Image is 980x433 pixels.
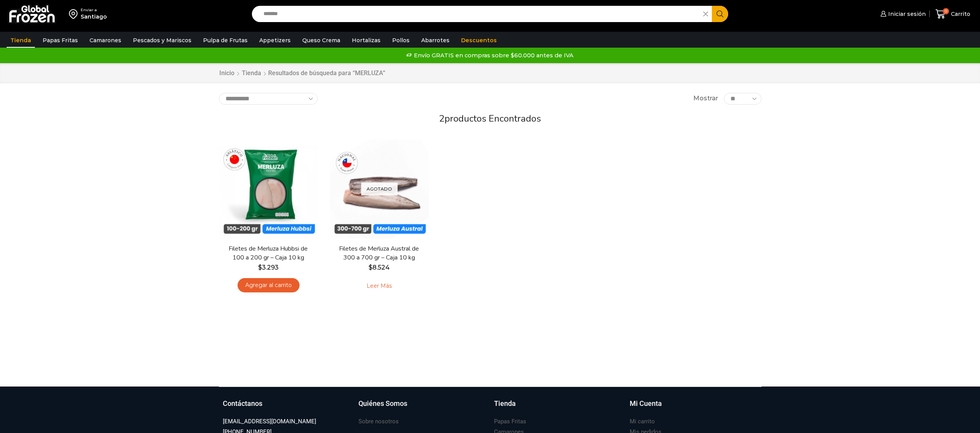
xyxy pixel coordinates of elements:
[358,399,486,416] a: Quiénes Somos
[388,33,413,48] a: Pollos
[219,93,318,105] select: Pedido de la tienda
[223,416,316,427] a: [EMAIL_ADDRESS][DOMAIN_NAME]
[949,10,970,18] span: Carrito
[361,182,398,195] p: Agotado
[223,399,351,416] a: Contáctanos
[223,418,316,426] h3: [EMAIL_ADDRESS][DOMAIN_NAME]
[369,264,372,271] span: $
[69,7,81,21] img: address-field-icon.svg
[417,33,453,48] a: Abarrotes
[712,6,728,22] button: Search button
[238,278,300,292] a: Agregar al carrito: “Filetes de Merluza Hubbsi de 100 a 200 gr – Caja 10 kg”
[494,399,622,416] a: Tienda
[878,6,926,22] a: Iniciar sesión
[219,69,385,78] nav: Breadcrumb
[223,399,262,409] h3: Contáctanos
[494,418,526,426] h3: Papas Fritas
[81,7,107,13] div: Enviar a
[630,399,758,416] a: Mi Cuenta
[358,416,399,427] a: Sobre nosotros
[369,264,390,271] bdi: 8.524
[348,33,384,48] a: Hortalizas
[268,69,385,77] h1: Resultados de búsqueda para “MERLUZA”
[457,33,501,48] a: Descuentos
[886,10,926,18] span: Iniciar sesión
[81,13,107,21] div: Santiago
[630,416,655,427] a: Mi carrito
[39,33,82,48] a: Papas Fritas
[693,94,718,103] span: Mostrar
[86,33,125,48] a: Camarones
[258,264,262,271] span: $
[129,33,195,48] a: Pescados y Mariscos
[630,399,662,409] h3: Mi Cuenta
[334,244,424,262] a: Filetes de Merluza Austral de 300 a 700 gr – Caja 10 kg
[494,399,516,409] h3: Tienda
[358,399,407,409] h3: Quiénes Somos
[241,69,262,78] a: Tienda
[494,416,526,427] a: Papas Fritas
[298,33,344,48] a: Queso Crema
[358,418,399,426] h3: Sobre nosotros
[258,264,279,271] bdi: 3.293
[255,33,295,48] a: Appetizers
[224,244,313,262] a: Filetes de Merluza Hubbsi de 100 a 200 gr – Caja 10 kg
[933,5,972,23] a: 0 Carrito
[943,8,949,14] span: 0
[7,33,35,48] a: Tienda
[630,418,655,426] h3: Mi carrito
[199,33,251,48] a: Pulpa de Frutas
[439,112,444,125] span: 2
[355,278,404,294] a: Leé más sobre “Filetes de Merluza Austral de 300 a 700 gr - Caja 10 kg”
[444,112,541,125] span: productos encontrados
[219,69,235,78] a: Inicio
